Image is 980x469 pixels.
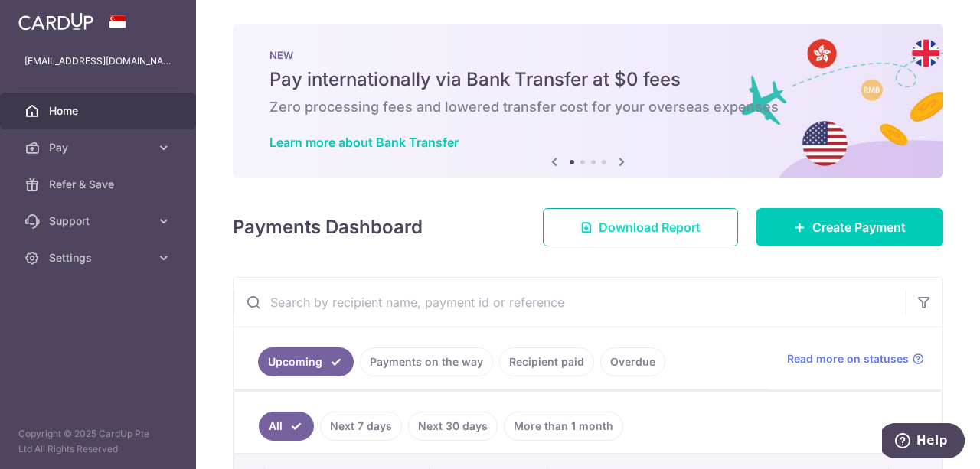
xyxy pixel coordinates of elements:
a: Payments on the way [360,347,493,376]
span: Help [34,11,66,24]
span: Support [49,213,150,229]
h4: Payments Dashboard [233,213,423,241]
span: Download Report [599,218,701,236]
a: Download Report [543,208,738,246]
span: Create Payment [812,218,906,236]
a: Overdue [600,347,665,376]
a: Learn more about Bank Transfer [269,135,459,150]
iframe: Opens a widget where you can find more information [882,423,965,461]
span: Read more on statuses [787,351,909,366]
a: Read more on statuses [787,351,924,366]
a: Next 30 days [408,412,498,441]
a: Create Payment [756,208,943,246]
img: Bank transfer banner [233,24,943,178]
h6: Zero processing fees and lowered transfer cost for your overseas expenses [269,98,906,116]
p: NEW [269,49,906,61]
span: Refer & Save [49,177,150,192]
span: Pay [49,140,150,155]
span: Home [49,103,150,119]
h5: Pay internationally via Bank Transfer at $0 fees [269,67,906,92]
input: Search by recipient name, payment id or reference [234,278,906,327]
img: CardUp [18,12,93,31]
span: Settings [49,250,150,265]
a: Upcoming [258,347,354,376]
a: Next 7 days [320,412,402,441]
a: More than 1 month [504,412,623,441]
a: All [259,412,314,441]
p: [EMAIL_ADDRESS][DOMAIN_NAME] [24,54,171,69]
a: Recipient paid [499,347,594,376]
